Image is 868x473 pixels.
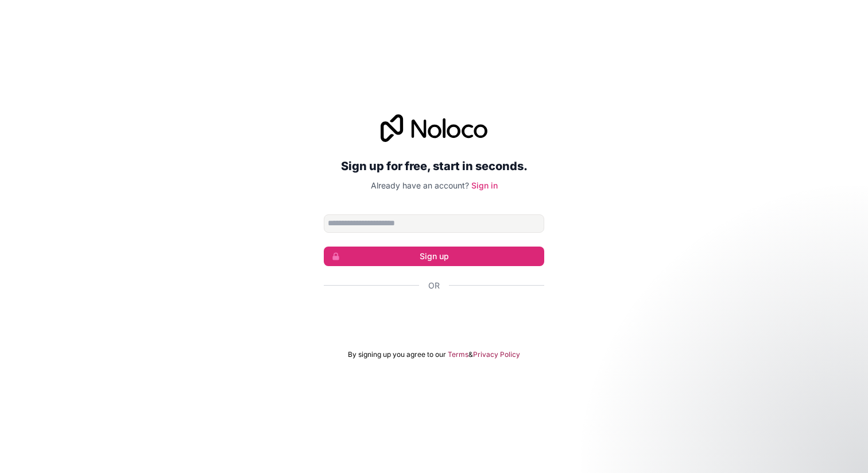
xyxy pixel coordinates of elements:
h2: Sign up for free, start in seconds. [324,156,544,176]
iframe: Intercom notifications message [638,387,868,467]
span: By signing up you agree to our [348,350,446,359]
button: Sign up [324,247,544,266]
span: Already have an account? [371,180,469,190]
span: & [468,350,473,359]
a: Sign in [471,180,498,190]
a: Terms [448,350,468,359]
span: Or [428,280,440,291]
input: Email address [324,214,544,233]
iframe: Bouton "Se connecter avec Google" [318,304,550,329]
a: Privacy Policy [473,350,520,359]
